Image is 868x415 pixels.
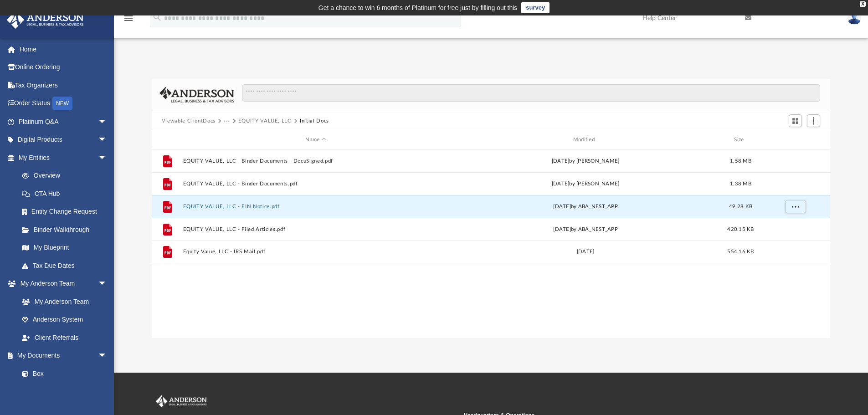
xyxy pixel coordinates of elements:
[729,204,752,209] span: 49.28 KB
[98,131,116,149] span: arrow_drop_down
[452,202,718,210] div: [DATE] by ABA_NEST_APP
[6,131,121,149] a: Digital Productsarrow_drop_down
[242,84,820,102] input: Search files and folders
[521,2,550,13] a: survey
[785,200,806,213] button: More options
[13,184,121,203] a: CTA Hub
[763,136,827,144] div: id
[123,13,134,24] i: menu
[52,97,72,110] div: NEW
[452,179,718,188] div: [DATE] by [PERSON_NAME]
[4,11,87,29] img: Anderson Advisors Platinum Portal
[300,117,329,125] button: Initial Docs
[182,136,448,144] div: Name
[13,292,112,311] a: My Anderson Team
[6,76,121,94] a: Tax Organizers
[98,275,116,293] span: arrow_drop_down
[6,94,121,113] a: Order StatusNEW
[847,11,861,25] img: User Pic
[98,347,116,365] span: arrow_drop_down
[13,328,116,347] a: Client Referrals
[452,225,718,233] div: [DATE] by ABA_NEST_APP
[6,149,121,167] a: My Entitiesarrow_drop_down
[13,220,121,239] a: Binder Walkthrough
[224,117,230,125] button: ···
[730,181,751,186] span: 1.38 MB
[13,203,121,221] a: Entity Change Request
[13,311,116,329] a: Anderson System
[183,204,448,210] button: EQUITY VALUE, LLC - EIN Notice.pdf
[6,347,116,365] a: My Documentsarrow_drop_down
[183,158,448,164] button: EQUITY VALUE, LLC - Binder Documents - DocuSigned.pdf
[98,113,116,131] span: arrow_drop_down
[6,275,116,293] a: My Anderson Teamarrow_drop_down
[98,149,116,167] span: arrow_drop_down
[860,1,866,7] div: close
[727,249,754,254] span: 554.16 KB
[318,2,518,13] div: Get a chance to win 6 months of Platinum for free just by filling out this
[722,136,759,144] div: Size
[152,12,162,22] i: search
[807,114,821,127] button: Add
[13,364,112,383] a: Box
[183,181,448,187] button: EQUITY VALUE, LLC - Binder Documents.pdf
[152,149,831,338] div: grid
[730,158,751,163] span: 1.58 MB
[162,117,216,125] button: Viewable-ClientDocs
[452,157,718,165] div: [DATE] by [PERSON_NAME]
[154,395,209,407] img: Anderson Advisors Platinum Portal
[183,226,448,232] button: EQUITY VALUE, LLC - Filed Articles.pdf
[13,383,116,401] a: Meeting Minutes
[13,167,121,185] a: Overview
[123,17,134,24] a: menu
[13,256,121,275] a: Tax Due Dates
[238,117,292,125] button: EQUITY VALUE, LLC
[183,249,448,255] button: Equity Value, LLC - IRS Mail.pdf
[13,239,116,257] a: My Blueprint
[156,136,179,144] div: id
[6,58,121,77] a: Online Ordering
[6,40,121,58] a: Home
[452,248,718,256] div: [DATE]
[452,136,719,144] div: Modified
[789,114,802,127] button: Switch to Grid View
[6,113,121,131] a: Platinum Q&Aarrow_drop_down
[727,226,754,231] span: 420.15 KB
